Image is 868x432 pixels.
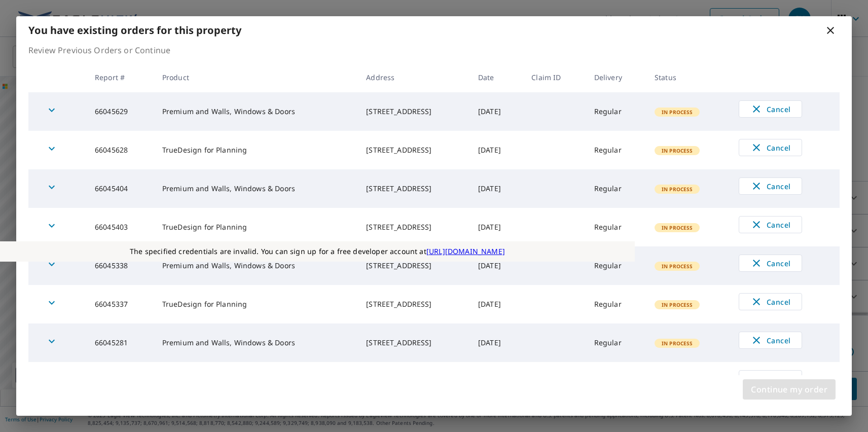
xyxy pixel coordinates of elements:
[656,186,699,193] span: In Process
[523,62,586,92] th: Claim ID
[586,169,646,208] td: Regular
[586,62,646,92] th: Delivery
[87,62,154,92] th: Report #
[87,323,154,362] td: 66045281
[739,370,802,387] button: Cancel
[154,92,358,131] td: Premium and Walls, Windows & Doors
[739,100,802,118] button: Cancel
[366,222,462,232] div: [STREET_ADDRESS]
[749,180,791,192] span: Cancel
[87,362,154,401] td: 66045280
[366,261,462,271] div: [STREET_ADDRESS]
[366,106,462,117] div: [STREET_ADDRESS]
[656,263,699,270] span: In Process
[470,246,523,285] td: [DATE]
[154,62,358,92] th: Product
[749,257,791,269] span: Cancel
[366,184,462,194] div: [STREET_ADDRESS]
[154,323,358,362] td: Premium and Walls, Windows & Doors
[586,362,646,401] td: Regular
[749,296,791,308] span: Cancel
[749,103,791,115] span: Cancel
[470,323,523,362] td: [DATE]
[358,62,470,92] th: Address
[739,255,802,272] button: Cancel
[366,338,462,348] div: [STREET_ADDRESS]
[470,208,523,246] td: [DATE]
[749,219,791,231] span: Cancel
[470,169,523,208] td: [DATE]
[366,145,462,155] div: [STREET_ADDRESS]
[656,301,699,308] span: In Process
[739,332,802,349] button: Cancel
[739,216,802,233] button: Cancel
[154,169,358,208] td: Premium and Walls, Windows & Doors
[656,224,699,231] span: In Process
[646,62,731,92] th: Status
[470,92,523,131] td: [DATE]
[470,362,523,401] td: [DATE]
[656,147,699,154] span: In Process
[87,131,154,169] td: 66045628
[28,44,840,56] p: Review Previous Orders or Continue
[87,92,154,131] td: 66045629
[426,246,505,256] a: [URL][DOMAIN_NAME]
[739,177,802,195] button: Cancel
[749,334,791,346] span: Cancel
[739,293,802,310] button: Cancel
[28,23,241,37] b: You have existing orders for this property
[154,131,358,169] td: TrueDesign for Planning
[87,246,154,285] td: 66045338
[586,246,646,285] td: Regular
[656,109,699,116] span: In Process
[656,340,699,347] span: In Process
[586,285,646,323] td: Regular
[586,131,646,169] td: Regular
[739,139,802,156] button: Cancel
[586,323,646,362] td: Regular
[154,208,358,246] td: TrueDesign for Planning
[87,285,154,323] td: 66045337
[743,379,836,400] button: Continue my order
[154,285,358,323] td: TrueDesign for Planning
[751,382,827,397] span: Continue my order
[154,246,358,285] td: Premium and Walls, Windows & Doors
[586,208,646,246] td: Regular
[749,373,791,385] span: Cancel
[470,131,523,169] td: [DATE]
[366,299,462,309] div: [STREET_ADDRESS]
[87,169,154,208] td: 66045404
[749,141,791,154] span: Cancel
[87,208,154,246] td: 66045403
[470,62,523,92] th: Date
[586,92,646,131] td: Regular
[154,362,358,401] td: TrueDesign for Planning
[470,285,523,323] td: [DATE]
